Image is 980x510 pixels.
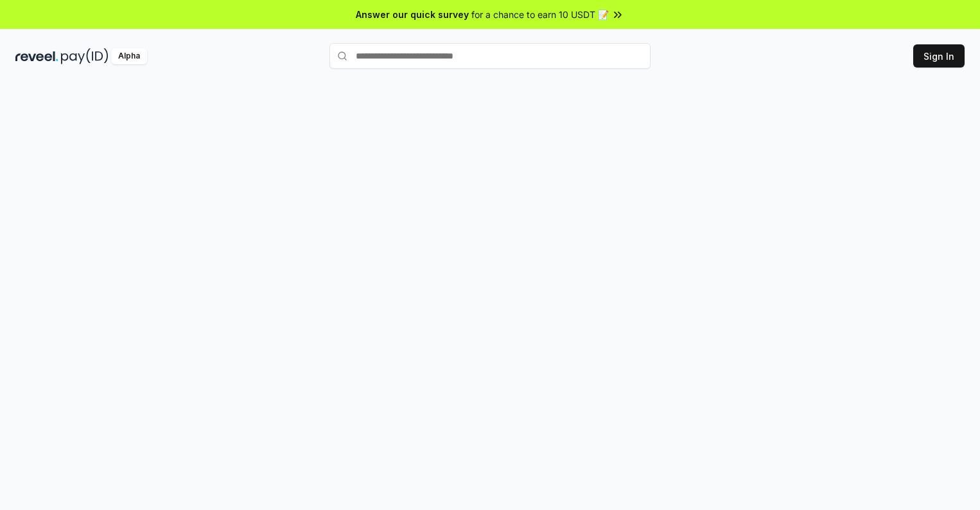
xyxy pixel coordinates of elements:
[356,8,469,21] span: Answer our quick survey
[61,48,109,64] img: pay_id
[913,44,965,68] button: Sign In
[15,48,58,64] img: reveel_dark
[471,8,609,21] span: for a chance to earn 10 USDT 📝
[111,48,147,64] div: Alpha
